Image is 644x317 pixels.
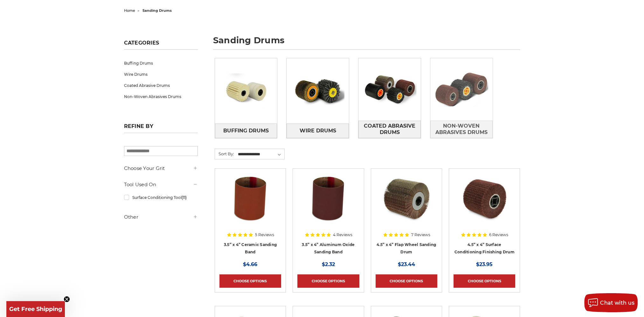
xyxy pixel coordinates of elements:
[303,173,354,224] img: 3.5x4 inch sanding band for expanding rubber drum
[358,67,421,111] img: Coated Abrasive Drums
[377,242,436,254] a: 4.5” x 4” Flap Wheel Sanding Drum
[376,274,437,288] a: Choose Options
[124,69,198,80] a: Wire Drums
[6,301,65,317] div: Get Free ShippingClose teaser
[215,69,277,113] img: Buffing Drums
[124,192,198,203] a: Surface Conditioning Tool
[297,173,359,235] a: 3.5x4 inch sanding band for expanding rubber drum
[359,121,420,138] span: Coated Abrasive Drums
[215,123,277,138] a: Buffing Drums
[64,296,70,302] button: Close teaser
[225,173,276,224] img: 3.5x4 inch ceramic sanding band for expanding rubber drum
[124,91,198,102] a: Non-Woven Abrasives Drums
[142,8,172,13] span: sanding drums
[124,80,198,91] a: Coated Abrasive Drums
[243,261,257,267] span: $4.66
[297,274,359,288] a: Choose Options
[300,125,336,136] span: Wire Drums
[223,125,269,136] span: Buffing Drums
[333,233,352,237] span: 4 Reviews
[454,173,515,235] a: 4.5 Inch Surface Conditioning Finishing Drum
[224,242,277,254] a: 3.5” x 4” Ceramic Sanding Band
[124,40,198,50] h5: Categories
[430,121,493,138] a: Non-Woven Abrasives Drums
[181,195,186,200] span: (11)
[600,300,634,306] span: Chat with us
[454,274,515,288] a: Choose Options
[431,121,492,138] span: Non-Woven Abrasives Drums
[124,123,198,133] h5: Refine by
[255,233,274,237] span: 5 Reviews
[358,121,421,138] a: Coated Abrasive Drums
[219,274,281,288] a: Choose Options
[219,173,281,235] a: 3.5x4 inch ceramic sanding band for expanding rubber drum
[398,261,415,267] span: $23.44
[411,233,430,237] span: 7 Reviews
[213,36,520,50] h1: sanding drums
[287,60,349,122] img: Wire Drums
[124,8,135,13] a: home
[124,213,198,221] h5: Other
[9,306,62,313] span: Get Free Shipping
[124,58,198,69] a: Buffing Drums
[124,181,198,188] h5: Tool Used On
[459,173,510,224] img: 4.5 Inch Surface Conditioning Finishing Drum
[215,149,234,158] label: Sort By:
[584,293,638,312] button: Chat with us
[489,233,508,237] span: 6 Reviews
[322,261,335,267] span: $2.32
[237,150,284,159] select: Sort By:
[476,261,493,267] span: $23.95
[430,67,493,111] img: Non-Woven Abrasives Drums
[287,123,349,138] a: Wire Drums
[124,165,198,172] h5: Choose Your Grit
[454,242,515,254] a: 4.5” x 4” Surface Conditioning Finishing Drum
[302,242,355,254] a: 3.5” x 4” Aluminum Oxide Sanding Band
[376,173,437,235] a: 4.5 inch x 4 inch flap wheel sanding drum
[381,173,432,224] img: 4.5 inch x 4 inch flap wheel sanding drum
